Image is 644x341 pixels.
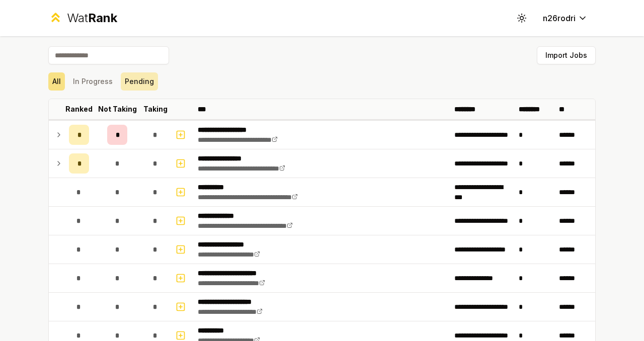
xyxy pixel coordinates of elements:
button: Import Jobs [537,46,596,64]
p: Not Taking [98,104,137,114]
p: Taking [143,104,168,114]
button: All [48,72,65,91]
button: Pending [121,72,158,91]
p: Ranked [65,104,93,114]
div: Wat [67,10,117,26]
span: Rank [88,11,117,25]
button: In Progress [69,72,117,91]
a: WatRank [48,10,117,26]
span: n26rodri [543,12,576,24]
button: n26rodri [535,9,596,27]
